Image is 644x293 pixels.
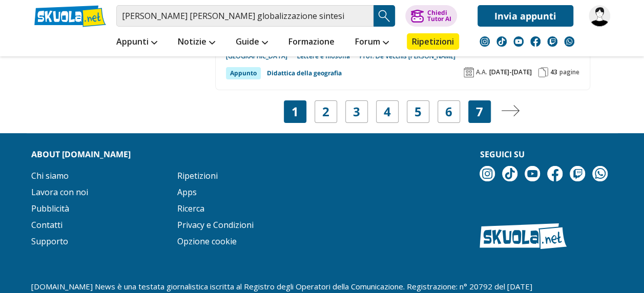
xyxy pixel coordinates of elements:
a: Notizie [175,33,218,52]
strong: About [DOMAIN_NAME] [31,149,131,160]
span: 1 [292,104,299,119]
button: Search Button [373,5,395,27]
a: Didattica della geografia [267,67,342,79]
span: [DATE]-[DATE] [489,68,532,76]
img: twitch [547,36,557,47]
img: Pagine [538,67,548,77]
img: Cerca appunti, riassunti o versioni [377,8,392,24]
button: ChiediTutor AI [405,5,457,27]
img: facebook [547,166,563,181]
a: 7 [476,104,483,119]
a: 6 [445,104,452,119]
img: instagram [480,36,490,47]
a: Apps [177,186,197,198]
a: Ripetizioni [177,170,218,181]
a: 3 [353,104,360,119]
a: Chi siamo [31,170,69,181]
a: Ricerca [177,203,204,214]
img: tiktok [502,166,517,181]
a: Invia appunti [477,5,573,27]
img: twitch [570,166,585,181]
strong: Seguici su [480,149,524,160]
div: Appunto [226,67,261,79]
img: youtube [525,166,540,181]
a: Lavora con noi [31,186,88,198]
a: Contatti [31,219,63,231]
a: Forum [352,33,391,52]
img: Pagina successiva [501,105,520,116]
span: 43 [550,68,557,76]
a: Lettere e filosofia [297,52,360,60]
a: 2 [322,104,329,119]
a: [GEOGRAPHIC_DATA] [226,52,297,60]
img: Skuola.net [480,223,567,249]
a: Pagina successiva [501,104,520,119]
img: Anno accademico [464,67,474,77]
img: facebook [530,36,541,47]
a: Supporto [31,236,68,247]
a: Pubblicità [31,203,69,214]
a: 5 [414,104,422,119]
img: WhatsApp [564,36,574,47]
img: frapis71 [589,5,610,27]
div: Chiedi Tutor AI [427,10,451,22]
input: Cerca appunti, riassunti o versioni [116,5,373,27]
a: Prof. De Vecchis [PERSON_NAME] [360,52,455,60]
img: instagram [480,166,495,181]
img: tiktok [496,36,507,47]
span: A.A. [476,68,487,76]
nav: Navigazione pagine [215,100,590,123]
a: Formazione [286,33,337,52]
a: Opzione cookie [177,236,237,247]
a: Ripetizioni [407,33,459,50]
a: Privacy e Condizioni [177,219,254,231]
a: Appunti [114,33,160,52]
span: pagine [559,68,579,76]
img: WhatsApp [592,166,608,181]
a: Guide [233,33,271,52]
a: 4 [384,104,391,119]
img: youtube [513,36,524,47]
